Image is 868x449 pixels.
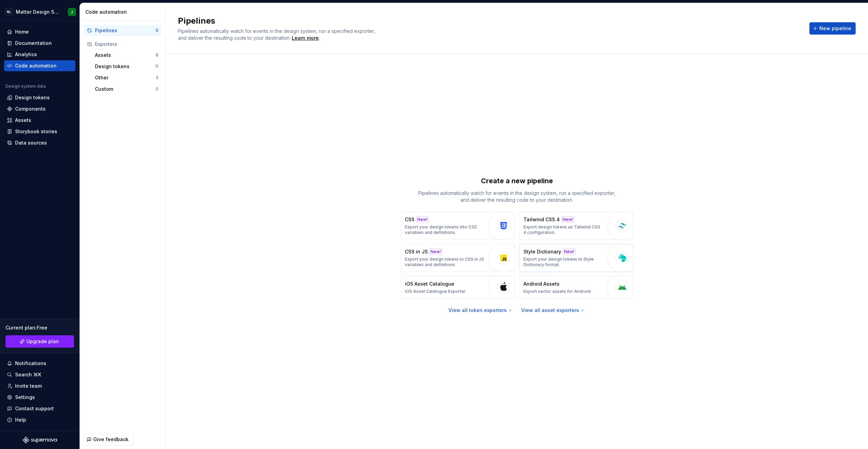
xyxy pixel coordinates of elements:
div: Notifications [15,360,46,367]
p: Export your design tokens to Style Dictionary format. [523,257,604,267]
div: Contact support [15,405,54,412]
button: Contact support [4,403,75,414]
div: Settings [15,394,35,401]
div: New! [429,248,442,255]
a: View all token exporters [448,307,513,314]
button: Custom0 [92,84,161,95]
div: Analytics [15,51,37,58]
p: Android Assets [523,280,559,287]
span: New pipeline [819,25,851,32]
button: Other3 [92,72,161,83]
div: Help [15,416,26,423]
div: New! [563,248,576,255]
p: iOS Asset Catalogue [405,280,454,287]
a: Design tokens [4,92,75,103]
div: Matter Design System [16,9,60,15]
button: iOS Asset CatalogueiOS Asset Catalogue Exporter [400,276,515,299]
button: Design tokens11 [92,61,161,72]
div: Other [95,74,156,81]
div: Code automation [15,62,57,69]
div: Components [15,105,46,112]
div: Design system data [5,84,46,89]
div: Documentation [15,40,52,47]
p: Pipelines automatically watch for events in the design system, run a specified exporter, and deli... [414,190,620,203]
button: NLMatter Design SystemJ [1,4,78,19]
a: Components [4,103,75,114]
button: CSS in JSNew!Export your design tokens to CSS in JS variables and definitions. [400,244,515,272]
button: Android AssetsExport vector assets for Android [519,276,634,299]
a: Learn more [292,35,319,41]
p: iOS Asset Catalogue Exporter [405,289,466,294]
a: View all asset exporters [521,307,585,314]
a: Documentation [4,38,75,49]
a: Settings [4,392,75,403]
button: CSSNew!Export your design tokens into CSS variables and definitions. [400,212,515,240]
svg: Supernova Logo [23,437,57,444]
span: Give feedback [93,436,129,443]
a: Upgrade plan [5,335,74,348]
p: Export your design tokens into CSS variables and definitions. [405,224,485,235]
div: Data sources [15,139,47,146]
div: Assets [15,117,31,124]
div: Storybook stories [15,128,57,135]
a: Invite team [4,381,75,391]
button: Give feedback [83,433,133,446]
button: Pipelines0 [84,25,161,36]
div: Design tokens [15,94,50,101]
div: Search ⌘K [15,371,41,378]
a: Storybook stories [4,126,75,137]
div: Current plan : Free [5,324,74,331]
span: Pipelines automatically watch for events in the design system, run a specified exporter, and deli... [178,28,376,41]
a: Home [4,26,75,37]
span: . [291,36,320,41]
div: New! [416,216,429,223]
span: Upgrade plan [26,338,59,345]
p: Create a new pipeline [481,176,553,186]
button: Help [4,414,75,425]
div: Code automation [85,9,162,15]
div: Exporters [95,41,158,48]
div: Home [15,28,29,35]
div: 0 [156,86,158,92]
div: 0 [156,28,158,33]
div: New! [561,216,574,223]
a: Assets [4,115,75,126]
div: Custom [95,86,156,92]
a: Code automation [4,60,75,71]
div: J [71,9,73,15]
h2: Pipelines [178,15,801,26]
button: Assets8 [92,50,161,61]
div: 11 [155,64,158,69]
button: Notifications [4,358,75,369]
p: Style Dictionary [523,248,561,255]
div: Pipelines [95,27,156,34]
div: 8 [156,52,158,58]
div: Assets [95,52,156,59]
p: Export design tokens as Tailwind CSS 4 configuration. [523,224,604,235]
button: Tailwind CSS 4New!Export design tokens as Tailwind CSS 4 configuration. [519,212,634,240]
p: CSS in JS [405,248,428,255]
p: CSS [405,216,414,223]
p: Export vector assets for Android [523,289,591,294]
div: 3 [156,75,158,80]
p: Export your design tokens to CSS in JS variables and definitions. [405,257,485,267]
div: Invite team [15,383,42,389]
button: Search ⌘K [4,369,75,380]
p: Tailwind CSS 4 [523,216,560,223]
a: Data sources [4,137,75,148]
a: Analytics [4,49,75,60]
div: Design tokens [95,63,155,70]
button: Style DictionaryNew!Export your design tokens to Style Dictionary format. [519,244,634,272]
div: NL [5,8,13,16]
button: New pipeline [809,22,856,35]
